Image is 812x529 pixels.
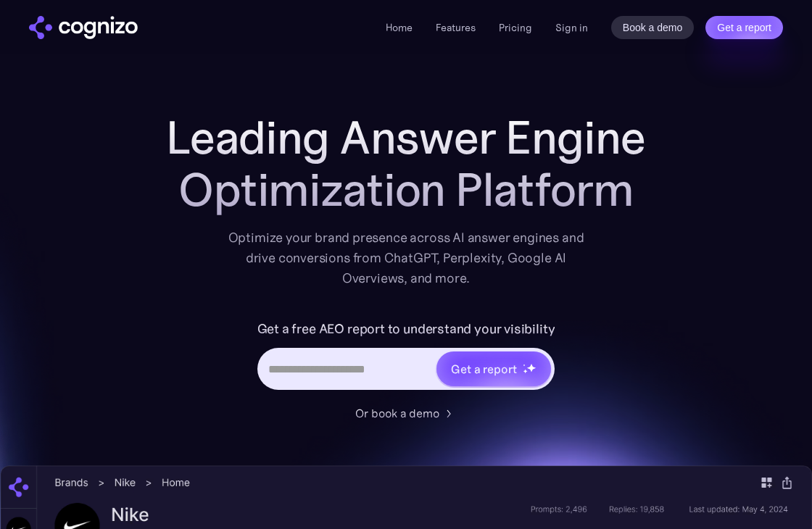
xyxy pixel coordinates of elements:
a: Home [386,21,413,34]
a: Pricing [499,21,532,34]
a: Sign in [555,19,588,36]
img: cognizo logo [29,16,138,39]
h1: Leading Answer Engine Optimization Platform [116,112,696,216]
a: Book a demo [611,16,695,39]
a: Get a reportstarstarstar [435,350,552,388]
img: star [523,364,525,366]
img: star [523,369,528,374]
a: Get a report [705,16,783,39]
a: Or book a demo [355,404,457,422]
div: Or book a demo [355,404,439,422]
a: Features [436,21,476,34]
label: Get a free AEO report to understand your visibility [257,317,555,341]
div: Get a report [451,360,516,378]
form: Hero URL Input Form [257,317,555,397]
div: Optimize your brand presence across AI answer engines and drive conversions from ChatGPT, Perplex... [228,228,584,288]
img: star [526,363,536,372]
a: home [29,16,138,39]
